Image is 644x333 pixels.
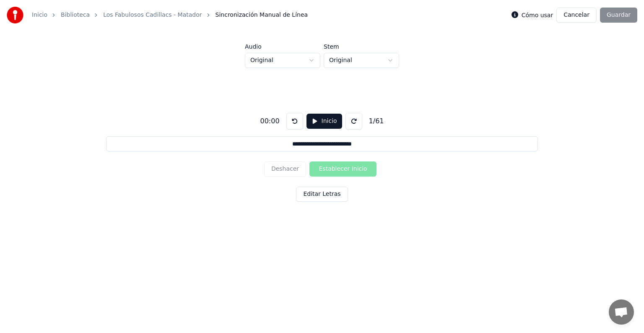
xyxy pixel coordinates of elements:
div: Chat abierto [609,299,634,325]
label: Cómo usar [522,12,553,18]
a: Los Fabulosos Cadillacs - Matador [103,11,202,19]
span: Sincronización Manual de Línea [216,11,308,19]
button: Editar Letras [296,187,348,202]
nav: breadcrumb [32,11,308,19]
img: youka [7,7,23,23]
button: Inicio [306,114,342,129]
button: Cancelar [556,8,597,23]
a: Inicio [32,11,47,19]
label: Audio [245,44,320,49]
div: 00:00 [257,116,283,126]
label: Stem [324,44,399,49]
div: 1 / 61 [366,116,387,126]
a: Biblioteca [61,11,90,19]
